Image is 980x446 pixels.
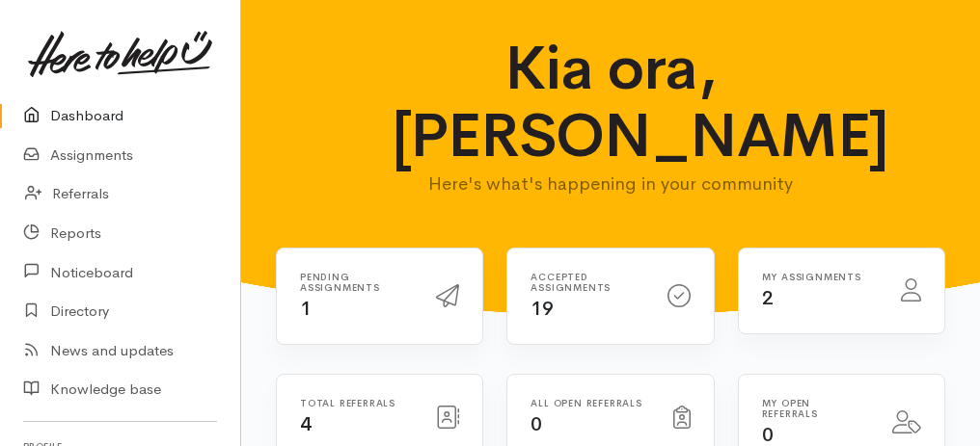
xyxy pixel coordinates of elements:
[762,272,878,282] h6: My assignments
[531,272,643,293] h6: Accepted assignments
[392,35,830,171] h1: Kia ora, [PERSON_NAME]
[300,272,413,293] h6: Pending assignments
[531,398,649,408] h6: All open referrals
[300,398,413,408] h6: Total referrals
[300,412,312,436] span: 4
[392,171,830,197] p: Here's what's happening in your community
[762,398,869,419] h6: My open referrals
[300,297,312,321] span: 1
[531,412,542,436] span: 0
[531,297,553,321] span: 19
[762,286,774,310] span: 2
